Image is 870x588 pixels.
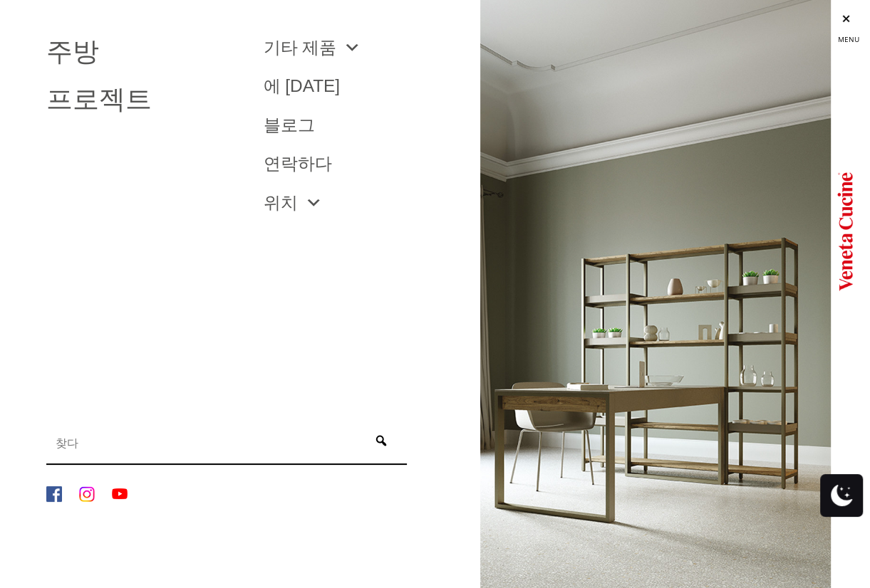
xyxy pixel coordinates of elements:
[263,117,458,134] a: 블로그
[46,39,242,65] a: 주방
[50,429,359,457] input: 찾다
[263,154,331,173] font: 연락하다
[79,486,95,502] img: 인스타그램
[263,115,314,135] font: 블로그
[263,76,340,95] font: 에 [DATE]
[46,486,62,502] img: 페이스북
[263,78,458,95] a: 에 [DATE]
[112,486,128,502] img: 유튜브
[46,37,99,66] font: 주방
[263,193,297,212] font: 위치
[263,38,336,57] font: 기타 제품
[46,85,152,114] font: 프로젝트
[46,87,242,113] a: 프로젝트
[263,155,458,172] a: 연락하다
[837,167,853,295] img: 심벌 마크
